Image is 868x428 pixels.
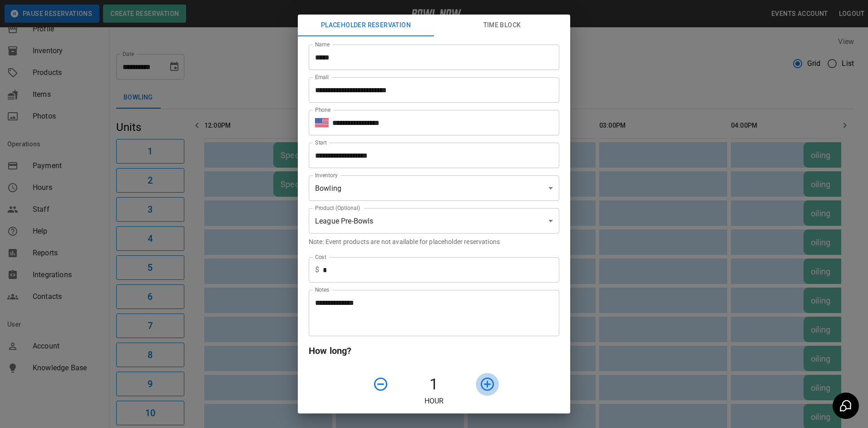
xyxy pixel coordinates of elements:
[309,396,559,407] p: Hour
[315,106,330,114] label: Phone
[309,343,559,358] h6: How long?
[434,15,570,36] button: Time Block
[309,143,553,168] input: Choose date, selected date is Oct 10, 2025
[315,139,327,146] label: Start
[309,175,559,201] div: Bowling
[315,116,329,129] button: Select country
[309,237,559,246] p: Note: Event products are not available for placeholder reservations
[392,375,476,394] h4: 1
[298,15,434,36] button: Placeholder Reservation
[315,264,319,275] p: $
[309,208,559,234] div: League Pre-Bowls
